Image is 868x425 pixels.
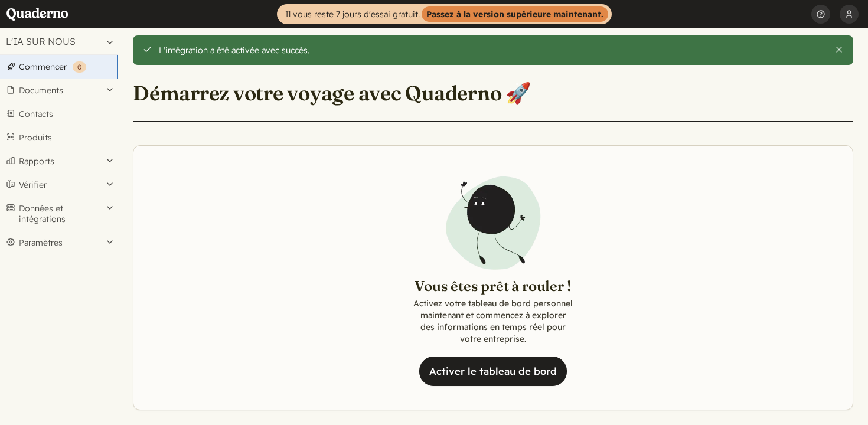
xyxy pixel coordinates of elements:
font: Données et intégrations [19,203,66,224]
font: Il vous reste 7 jours d'essai gratuit. [285,9,420,19]
font: Démarrez votre voyage avec Quaderno 🚀 [133,80,531,106]
font: Rapports [19,156,54,166]
font: Passez à la version supérieure maintenant. [426,9,603,19]
font: Vous êtes prêt à rouler ! [415,277,571,295]
font: Contacts [19,109,53,119]
img: Illustration de Qoodle sautant [440,169,546,276]
font: Commencer [19,61,67,72]
button: Fermer cette alerte [834,45,844,54]
font: L'IA SUR NOUS [6,35,76,47]
font: Paramètres [19,237,63,248]
a: Activer le tableau de bord [419,357,567,386]
font: Activer le tableau de bord [429,365,557,377]
font: Produits [19,132,52,143]
font: 0 [77,63,81,71]
font: Activez votre tableau de bord personnel maintenant et commencez à explorer des informations en te... [413,298,573,344]
a: Il vous reste 7 jours d'essai gratuit.Passez à la version supérieure maintenant. [277,4,612,24]
font: Documents [19,85,63,96]
font: L'intégration a été activée avec succès. [159,45,309,55]
font: Vérifier [19,179,47,190]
